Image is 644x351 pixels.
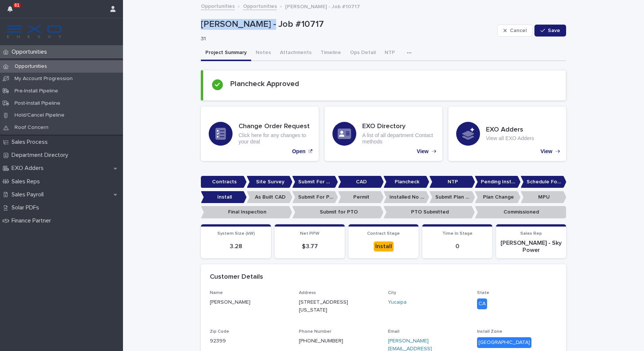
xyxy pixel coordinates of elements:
a: [PHONE_NUMBER] [299,338,343,344]
p: Install [201,191,247,203]
p: Opportunities [9,48,53,56]
span: Install Zone [477,329,502,334]
p: [PERSON_NAME] - Job #10717 [285,2,360,10]
p: [PERSON_NAME] - Sky Power [501,240,562,254]
span: Save [548,28,560,33]
p: MPU [521,191,566,203]
p: 31 [201,36,491,42]
span: Name [210,291,223,295]
p: View [540,148,552,155]
span: Cancel [510,28,527,33]
p: EXO Adders [9,165,50,172]
p: 0 [427,243,488,250]
button: Attachments [275,45,316,61]
img: FKS5r6ZBThi8E5hshIGi [6,24,63,39]
a: Yucaipa [388,298,407,306]
p: PTO Submitted [383,206,475,218]
span: System Size (kW) [217,231,255,236]
p: Hold/Cancel Pipeline [9,112,70,118]
p: [PERSON_NAME] - Job #10717 [201,19,494,30]
a: View [325,107,442,161]
h3: EXO Directory [362,123,435,131]
p: Permit [338,191,384,203]
p: NTP [429,176,475,188]
h3: EXO Adders [486,126,534,134]
button: NTP [380,45,400,61]
div: 81 [7,4,17,18]
button: Notes [251,45,275,61]
p: 92399 [210,337,290,345]
p: Roof Concern [9,124,54,131]
p: Sales Reps [9,178,46,185]
p: Submit For Permit [292,191,338,203]
p: Commissioned [475,206,566,218]
p: Contracts [201,176,247,188]
span: City [388,291,396,295]
p: [PERSON_NAME] [210,298,290,306]
p: [STREET_ADDRESS][US_STATE] [299,298,361,314]
a: Open [201,107,319,161]
button: Cancel [497,25,533,37]
h3: Change Order Request [239,123,311,131]
p: View [417,148,429,155]
p: Open [292,148,306,155]
p: Department Directory [9,152,74,159]
span: Net PPW [300,231,319,236]
p: Plancheck [383,176,429,188]
span: Phone Number [299,329,331,334]
button: Project Summary [201,45,251,61]
span: Contract Stage [367,231,400,236]
span: Address [299,291,316,295]
p: My Account Progression [9,76,79,82]
p: CAD [338,176,384,188]
p: View all EXO Adders [486,135,534,142]
p: Click here for any changes to your deal [239,132,311,145]
p: Opportunities [9,63,53,70]
div: [GEOGRAPHIC_DATA] [477,337,531,348]
h2: Plancheck Approved [230,79,299,88]
p: $ 3.77 [279,243,340,250]
h2: Customer Details [210,273,263,281]
div: CA [477,298,487,309]
p: Solar PDFs [9,204,45,211]
p: Sales Process [9,139,54,146]
p: Submit For CAD [292,176,338,188]
button: Save [534,25,566,37]
a: Opportunities [243,1,277,10]
p: Sales Payroll [9,191,50,198]
button: Timeline [316,45,345,61]
p: Final Inspection [201,206,292,218]
a: Opportunities [201,1,235,10]
p: Pre-Install Pipeline [9,88,64,94]
p: Submit for PTO [292,206,383,218]
span: Email [388,329,400,334]
span: State [477,291,489,295]
p: As Built CAD [247,191,293,203]
p: Post-Install Pipeline [9,100,66,107]
p: A list of all department Contact methods [362,132,435,145]
p: Submit Plan Change [429,191,475,203]
p: Schedule For Install [521,176,566,188]
div: Install [374,241,394,252]
span: Time In Stage [442,231,473,236]
p: Installed No Permit [383,191,429,203]
p: Site Survey [247,176,293,188]
a: View [448,107,566,161]
p: 3.28 [205,243,266,250]
p: Plan Change [475,191,521,203]
span: Zip Code [210,329,229,334]
span: Sales Rep [520,231,542,236]
p: 81 [15,3,19,8]
button: Ops Detail [345,45,380,61]
p: Pending Install Task [475,176,521,188]
p: Finance Partner [9,217,57,224]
